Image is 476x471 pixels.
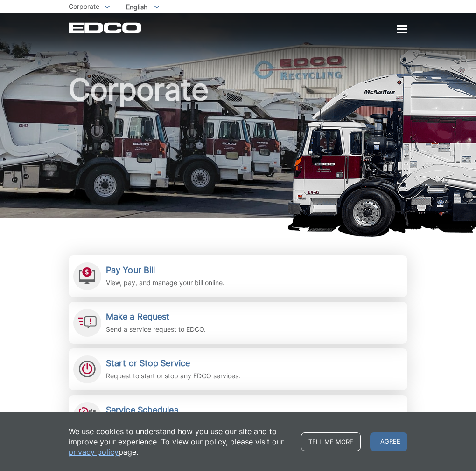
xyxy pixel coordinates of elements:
[69,447,119,457] a: privacy policy
[69,302,407,344] a: Make a Request Send a service request to EDCO.
[69,255,407,297] a: Pay Your Bill View, pay, and manage your bill online.
[69,22,143,33] a: EDCD logo. Return to the homepage.
[69,2,99,10] span: Corporate
[106,324,206,334] p: Send a service request to EDCO.
[301,432,361,451] a: Tell me more
[106,405,247,415] h2: Service Schedules
[106,312,206,322] h2: Make a Request
[106,358,240,369] h2: Start or Stop Service
[106,265,224,275] h2: Pay Your Bill
[106,278,224,288] p: View, pay, and manage your bill online.
[370,432,407,451] span: I agree
[106,371,240,381] p: Request to start or stop any EDCO services.
[69,395,407,437] a: Service Schedules Stay up-to-date on any changes in schedules.
[69,426,292,457] p: We use cookies to understand how you use our site and to improve your experience. To view our pol...
[69,75,407,222] h1: Corporate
